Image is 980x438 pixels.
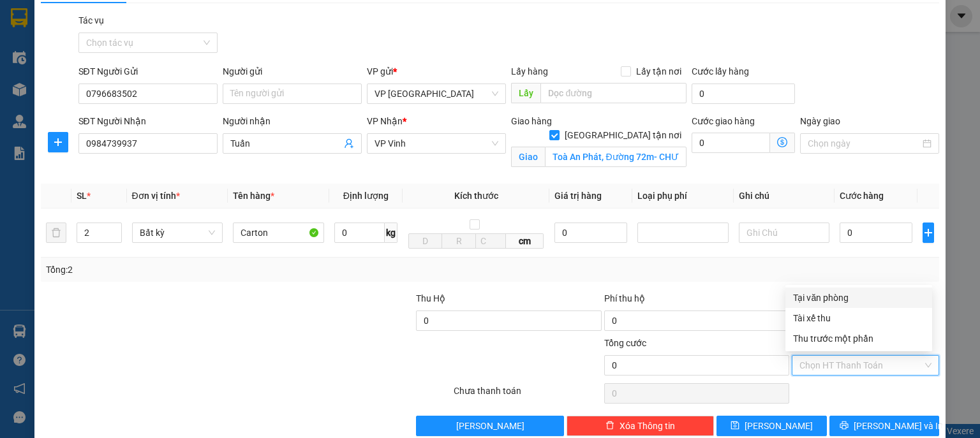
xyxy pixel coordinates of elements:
[854,419,943,433] span: [PERSON_NAME] và In
[734,184,835,208] th: Ghi chú
[745,419,813,433] span: [PERSON_NAME]
[375,84,498,103] span: VP Đà Nẵng
[367,116,403,126] span: VP Nhận
[923,228,933,238] span: plus
[692,133,770,153] input: Cước giao hàng
[160,47,237,61] span: DN1308250546
[48,132,68,152] button: plus
[452,384,602,406] div: Chưa thanh toán
[223,114,362,128] div: Người nhận
[545,147,687,167] input: Giao tận nơi
[78,64,218,78] div: SĐT Người Gửi
[375,134,498,153] span: VP Vinh
[475,233,506,249] input: C
[416,293,445,303] span: Thu Hộ
[567,416,714,436] button: deleteXóa Thông tin
[223,64,362,78] div: Người gửi
[631,64,687,78] span: Lấy tận nơi
[50,69,154,82] strong: PHIẾU GỬI HÀNG
[233,191,274,201] span: Tên hàng
[731,421,739,431] span: save
[344,138,354,149] span: user-add
[692,66,749,77] label: Cước lấy hàng
[554,223,627,243] input: 0
[78,114,218,128] div: SĐT Người Nhận
[560,128,687,142] span: [GEOGRAPHIC_DATA] tận nơi
[829,416,940,436] button: printer[PERSON_NAME] và In
[605,421,614,431] span: delete
[554,191,602,201] span: Giá trị hàng
[840,191,884,201] span: Cước hàng
[800,116,840,126] label: Ngày giao
[456,419,524,433] span: [PERSON_NAME]
[840,421,849,431] span: printer
[385,223,397,243] span: kg
[620,419,675,433] span: Xóa Thông tin
[46,85,158,105] strong: Hotline : [PHONE_NUMBER] - [PHONE_NUMBER]
[716,416,827,436] button: save[PERSON_NAME]
[604,291,789,310] div: Phí thu hộ
[62,13,142,40] strong: HÃNG XE HẢI HOÀNG GIA
[511,147,545,167] span: Giao
[46,223,66,243] button: delete
[442,233,476,249] input: R
[632,184,734,208] th: Loại phụ phí
[808,136,920,150] input: Ngày giao
[454,191,498,201] span: Kích thước
[47,43,157,66] span: 42 [PERSON_NAME] - Vinh - [GEOGRAPHIC_DATA]
[777,137,787,147] span: dollar-circle
[923,223,934,243] button: plus
[604,338,646,348] span: Tổng cước
[408,233,443,249] input: D
[793,332,924,346] div: Thu trước một phần
[511,83,540,103] span: Lấy
[506,233,544,249] span: cm
[140,223,216,242] span: Bất kỳ
[78,15,104,26] label: Tác vụ
[511,66,548,77] span: Lấy hàng
[416,416,563,436] button: [PERSON_NAME]
[793,311,924,325] div: Tài xế thu
[7,29,43,92] img: logo
[692,116,755,126] label: Cước giao hàng
[540,83,687,103] input: Dọc đường
[793,291,924,305] div: Tại văn phòng
[132,191,180,201] span: Đơn vị tính
[739,223,830,243] input: Ghi Chú
[511,116,552,126] span: Giao hàng
[343,191,389,201] span: Định lượng
[77,191,87,201] span: SL
[48,137,68,147] span: plus
[46,263,379,277] div: Tổng: 2
[692,84,795,104] input: Cước lấy hàng
[233,223,324,243] input: VD: Bàn, Ghế
[367,64,506,78] div: VP gửi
